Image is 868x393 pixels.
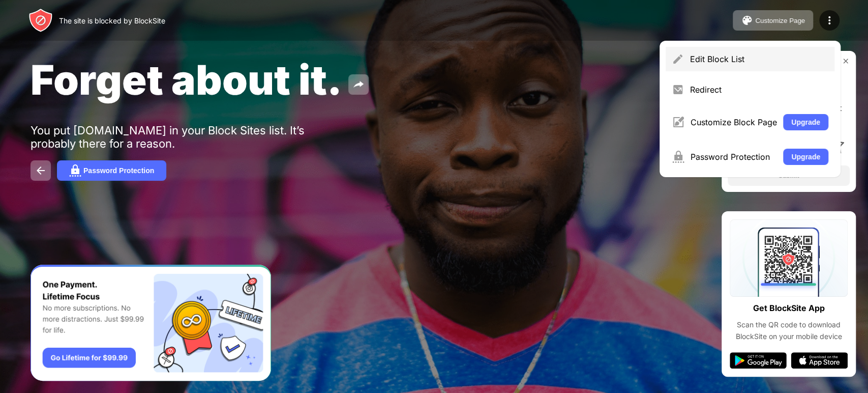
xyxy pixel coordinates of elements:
div: Customize Page [755,17,805,24]
span: Forget about it. [31,55,342,104]
div: Password Protection [83,166,154,175]
img: header-logo.svg [28,8,53,33]
div: You put [DOMAIN_NAME] in your Block Sites list. It’s probably there for a reason. [31,124,345,150]
button: Upgrade [783,149,828,165]
iframe: Banner [31,265,271,381]
div: The site is blocked by BlockSite [59,16,165,25]
div: Customize Block Page [691,117,777,127]
img: back.svg [35,164,47,177]
div: Redirect [690,85,828,95]
div: Edit Block List [690,54,828,64]
img: menu-pencil.svg [672,53,684,65]
img: app-store.svg [791,352,848,369]
div: Get BlockSite App [753,301,825,316]
button: Upgrade [783,114,828,130]
img: menu-redirect.svg [672,83,684,96]
img: pallet.svg [741,14,753,26]
button: Customize Page [733,10,813,31]
button: Password Protection [57,160,166,181]
img: menu-password.svg [672,151,684,163]
img: password.svg [69,164,81,177]
img: share.svg [352,78,365,91]
img: menu-customize.svg [672,116,684,128]
img: menu-icon.svg [823,14,835,26]
div: Scan the QR code to download BlockSite on your mobile device [730,319,848,342]
img: google-play.svg [730,352,787,369]
img: rate-us-close.svg [842,57,850,65]
div: Password Protection [691,152,777,162]
img: qrcode.svg [730,219,848,297]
